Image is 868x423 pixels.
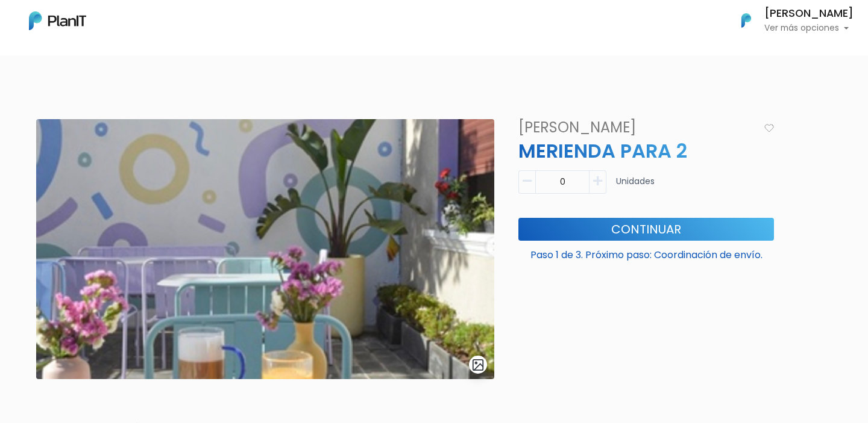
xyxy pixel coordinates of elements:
[511,137,781,165] p: MERIENDA PARA 2
[29,11,86,30] img: PlanIt Logo
[764,24,854,32] p: Ver más opciones
[733,7,759,34] img: PlanIt Logo
[616,175,655,199] p: Unidades
[511,119,759,137] h4: [PERSON_NAME]
[764,8,854,19] h6: [PERSON_NAME]
[764,124,774,132] img: heart_icon
[36,119,494,379] img: thumb_233CDB15-6072-45CA-A93F-2E99177F7395.jpeg
[518,243,774,262] p: Paso 1 de 3. Próximo paso: Coordinación de envío.
[471,358,485,372] img: gallery-light
[518,218,774,241] button: Continuar
[726,5,854,36] button: PlanIt Logo [PERSON_NAME] Ver más opciones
